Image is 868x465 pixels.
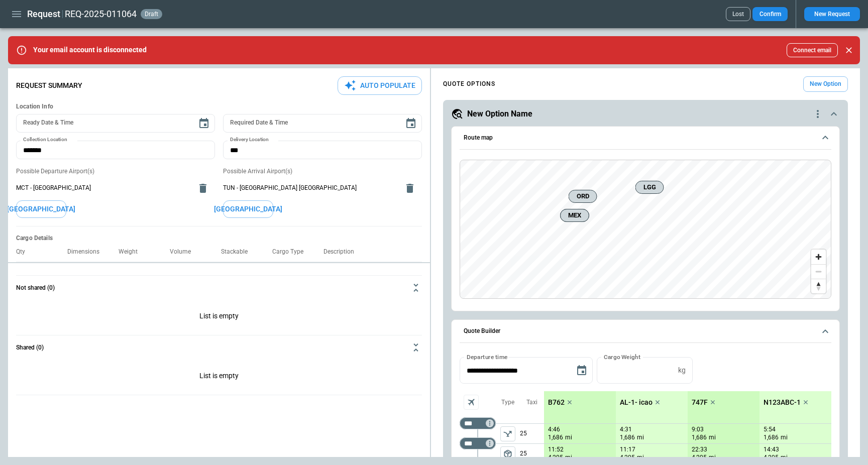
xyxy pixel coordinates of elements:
span: package_2 [503,449,513,459]
p: 1,686 [692,433,707,442]
button: Zoom out [811,264,826,279]
p: 4,205 [764,453,779,462]
button: Quote Builder [460,320,831,343]
h1: Request [27,8,60,20]
h5: New Option Name [467,108,532,120]
button: left aligned [500,446,515,461]
p: List is empty [16,300,422,335]
button: New Option [803,76,848,92]
p: 747F [692,398,708,407]
p: mi [781,433,788,442]
p: 1,686 [764,433,779,442]
h6: Quote Builder [464,328,500,334]
button: Reset bearing to north [811,279,826,293]
label: Delivery Location [230,136,269,144]
span: MEX [565,210,585,220]
button: Choose date [401,113,421,134]
span: Aircraft selection [464,395,479,410]
p: Your email account is disconnected [33,46,147,54]
button: Shared (0) [16,335,422,360]
p: mi [637,433,644,442]
div: Route map [460,160,831,299]
h6: Location Info [16,103,422,110]
button: Close [842,43,856,57]
p: 4,205 [548,453,563,462]
p: 9:03 [692,426,704,433]
p: 25 [520,424,544,443]
p: mi [709,433,716,442]
button: [GEOGRAPHIC_DATA] [223,200,273,218]
button: Choose date [194,113,214,134]
p: Possible Departure Airport(s) [16,167,215,176]
label: Collection Location [23,136,67,144]
p: Volume [170,248,199,256]
p: mi [709,453,716,462]
button: [GEOGRAPHIC_DATA] [16,200,66,218]
button: Confirm [752,7,788,21]
span: Type of sector [500,446,515,461]
p: 5:54 [764,426,776,433]
p: Taxi [526,398,537,407]
button: delete [193,178,213,198]
p: mi [565,453,572,462]
p: B762 [548,398,565,407]
p: Description [323,248,362,256]
div: quote-option-actions [812,108,824,120]
p: mi [781,453,788,462]
p: Cargo Type [272,248,311,256]
button: left aligned [500,426,515,441]
p: List is empty [16,360,422,395]
span: draft [143,11,160,18]
div: dismiss [842,39,856,61]
p: 11:52 [548,446,564,453]
p: Dimensions [67,248,107,256]
p: 1,686 [620,433,635,442]
button: Route map [460,127,831,150]
p: 1,686 [548,433,563,442]
h4: QUOTE OPTIONS [443,82,495,86]
p: 4:31 [620,426,632,433]
button: delete [400,178,420,198]
p: 4:46 [548,426,560,433]
p: 22:33 [692,446,707,453]
p: Request Summary [16,81,82,90]
button: New Request [804,7,860,21]
p: N123ABC-1 [764,398,801,407]
button: Zoom in [811,250,826,264]
span: TUN - [GEOGRAPHIC_DATA] [GEOGRAPHIC_DATA] [223,184,398,192]
p: 14:43 [764,446,779,453]
p: 11:17 [620,446,635,453]
p: mi [565,433,572,442]
button: Auto Populate [338,76,422,95]
div: Not shared (0) [16,360,422,395]
p: 4,205 [692,453,707,462]
p: Weight [119,248,146,256]
h6: Shared (0) [16,344,44,351]
button: Connect email [787,43,838,57]
h6: Route map [464,135,493,141]
button: Lost [726,7,750,21]
div: Too short [460,417,496,429]
p: kg [678,366,686,375]
canvas: Map [460,160,831,299]
h6: Not shared (0) [16,285,55,291]
p: 4,205 [620,453,635,462]
span: ORD [573,191,592,201]
label: Cargo Weight [604,353,640,361]
div: Too short [460,437,496,449]
p: Qty [16,248,33,256]
div: Not shared (0) [16,300,422,335]
p: 25 [520,444,544,463]
p: AL-1- icao [620,398,653,407]
p: Type [501,398,514,407]
button: Choose date, selected date is Aug 20, 2025 [572,361,592,381]
p: mi [637,453,644,462]
span: LGG [639,182,659,192]
span: MCT - [GEOGRAPHIC_DATA] [16,184,191,192]
h2: REQ-2025-011064 [65,8,137,20]
p: Possible Arrival Airport(s) [223,167,422,176]
button: New Option Namequote-option-actions [451,108,840,120]
p: Stackable [221,248,256,256]
button: Not shared (0) [16,276,422,300]
span: Type of sector [500,426,515,441]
